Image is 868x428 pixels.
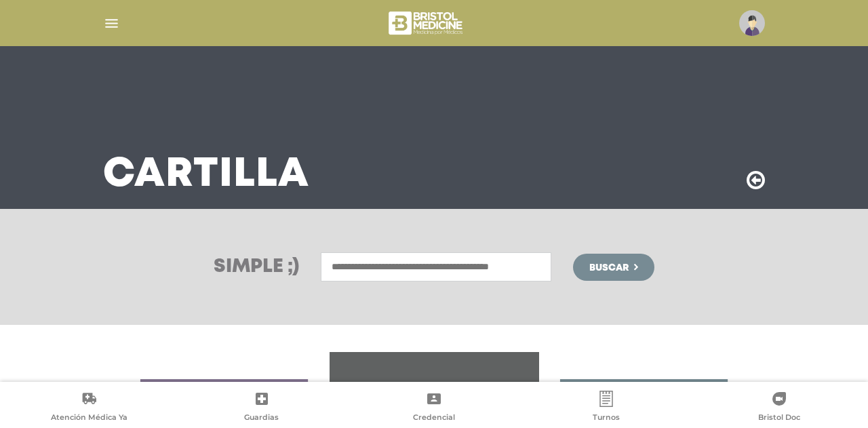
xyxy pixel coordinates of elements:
span: Credencial [413,412,455,425]
a: Credencial [348,391,520,425]
a: Atención Médica Ya [3,391,175,425]
h3: Cartilla [103,157,309,193]
span: Bristol Doc [758,412,800,425]
a: Guardias [175,391,347,425]
span: Guardias [244,412,279,425]
span: Buscar [589,263,629,273]
button: Buscar [573,254,654,281]
img: Cober_menu-lines-white.svg [103,15,120,32]
img: bristol-medicine-blanco.png [387,7,467,39]
span: Atención Médica Ya [51,412,127,425]
img: profile-placeholder.svg [739,10,765,36]
a: Bristol Doc [693,391,865,425]
a: Turnos [520,391,692,425]
span: Turnos [593,412,620,425]
h3: Simple ;) [214,258,299,277]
